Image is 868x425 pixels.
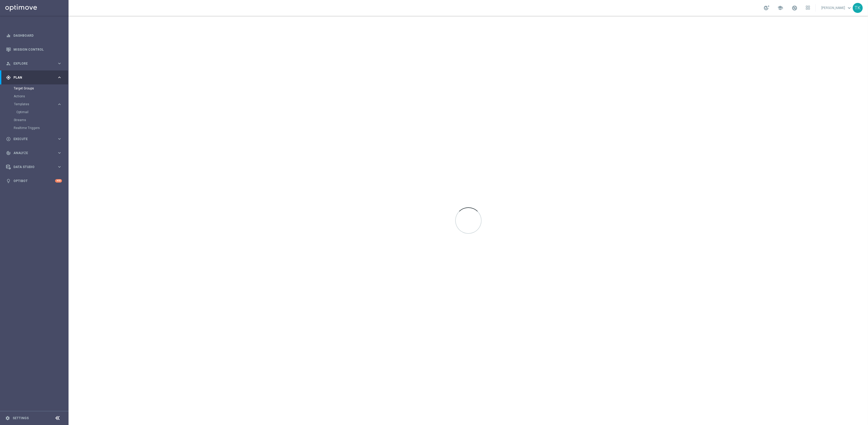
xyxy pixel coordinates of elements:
[13,174,55,188] a: Optibot
[6,137,11,141] i: play_circle_outline
[55,179,62,183] div: +10
[6,151,62,155] button: track_changes Analyze keyboard_arrow_right
[57,61,62,66] i: keyboard_arrow_right
[6,42,62,56] div: Mission Control
[57,136,62,141] i: keyboard_arrow_right
[6,75,57,80] div: Plan
[13,165,57,169] span: Data Studio
[57,102,62,107] i: keyboard_arrow_right
[14,84,68,92] div: Target Groups
[6,174,62,188] div: Optibot
[14,116,68,124] div: Streams
[777,5,783,11] span: school
[57,164,62,169] i: keyboard_arrow_right
[6,34,62,38] button: equalizer Dashboard
[6,151,57,155] div: Analyze
[13,76,57,79] span: Plan
[6,61,11,66] i: person_search
[6,75,11,80] i: gps_fixed
[16,110,55,114] a: Optimail
[6,137,62,141] button: play_circle_outline Execute keyboard_arrow_right
[6,151,11,155] i: track_changes
[14,92,68,100] div: Actions
[6,61,62,66] button: person_search Explore keyboard_arrow_right
[13,417,29,420] a: Settings
[14,118,55,122] a: Streams
[6,75,62,80] button: gps_fixed Plan keyboard_arrow_right
[6,179,11,183] i: lightbulb
[6,165,62,169] button: Data Studio keyboard_arrow_right
[13,151,57,155] span: Analyze
[16,108,68,116] div: Optimail
[57,150,62,155] i: keyboard_arrow_right
[14,124,68,132] div: Realtime Triggers
[5,416,10,421] i: settings
[6,165,57,169] div: Data Studio
[6,47,62,52] button: Mission Control
[821,4,853,12] a: [PERSON_NAME]keyboard_arrow_down
[14,94,55,98] a: Actions
[57,75,62,80] i: keyboard_arrow_right
[6,137,57,141] div: Execute
[14,102,62,106] button: Templates keyboard_arrow_right
[13,62,57,65] span: Explore
[13,28,62,42] a: Dashboard
[6,179,62,183] button: lightbulb Optibot +10
[6,61,57,66] div: Explore
[14,100,68,116] div: Templates
[14,86,55,90] a: Target Groups
[846,5,852,11] span: keyboard_arrow_down
[13,42,62,56] a: Mission Control
[6,28,62,42] div: Dashboard
[14,103,57,106] div: Templates
[14,126,55,130] a: Realtime Triggers
[14,103,52,106] span: Templates
[853,3,863,13] div: TK
[6,33,11,38] i: equalizer
[13,137,57,141] span: Execute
